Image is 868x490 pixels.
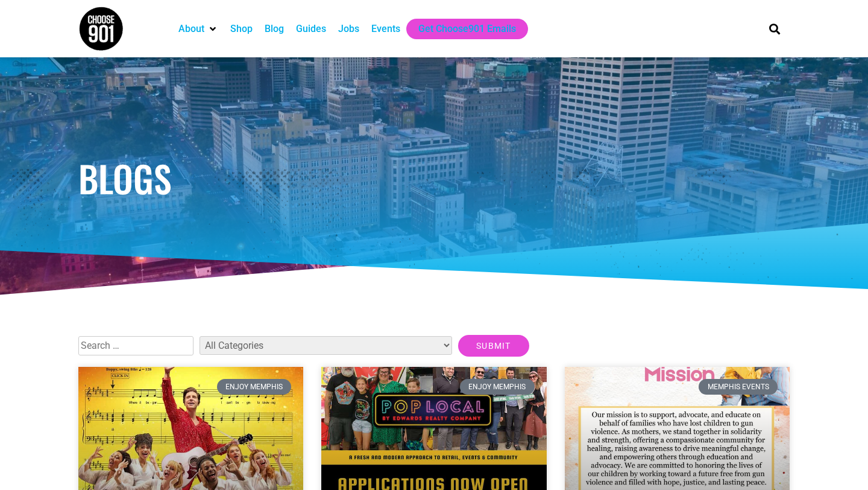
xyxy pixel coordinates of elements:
div: Enjoy Memphis [217,379,292,395]
a: Get Choose901 Emails [418,22,516,36]
a: Events [371,22,400,36]
div: Search [765,19,785,39]
div: About [172,19,224,39]
h1: Blogs [78,160,790,196]
a: Blog [265,22,284,36]
a: About [178,22,204,36]
a: Shop [230,22,253,36]
input: Search … [78,336,193,355]
input: Submit [458,335,529,357]
a: Guides [296,22,326,36]
nav: Main nav [172,19,749,39]
div: Memphis Events [699,379,778,395]
a: Jobs [338,22,359,36]
div: Enjoy Memphis [460,379,535,395]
